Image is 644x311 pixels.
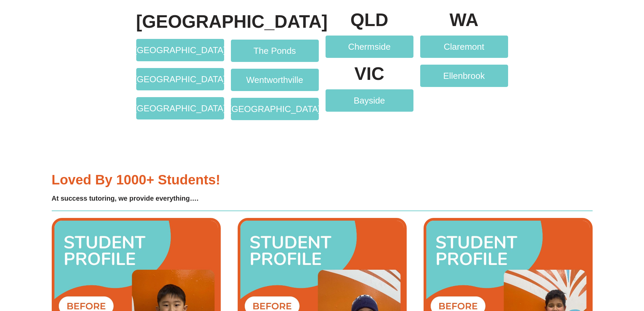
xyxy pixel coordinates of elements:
[231,69,319,91] a: Wentworthville
[326,11,413,29] p: QLD
[443,71,485,80] span: Ellenbrook
[444,42,484,51] span: Claremont
[610,279,644,311] iframe: Chat Widget
[134,104,226,113] span: [GEOGRAPHIC_DATA]
[354,96,385,105] span: Bayside
[136,39,224,61] a: [GEOGRAPHIC_DATA]
[254,46,296,55] span: The Ponds
[326,36,413,58] a: Chermside
[136,68,224,90] a: [GEOGRAPHIC_DATA]
[326,65,413,83] p: VIC
[134,46,226,54] span: [GEOGRAPHIC_DATA]
[231,98,319,120] a: [GEOGRAPHIC_DATA]
[134,75,226,84] span: [GEOGRAPHIC_DATA]
[229,105,320,113] span: [GEOGRAPHIC_DATA]
[52,173,317,186] h3: Loved by 1000+ students!
[136,97,224,119] a: [GEOGRAPHIC_DATA]
[420,11,508,29] p: WA
[231,40,319,62] a: The Ponds
[52,193,317,204] h4: At success tutoring, we provide everything….
[420,65,508,87] a: Ellenbrook
[420,36,508,58] a: Claremont
[348,42,391,51] span: Chermside
[326,89,413,112] a: Bayside
[246,75,303,84] span: Wentworthville
[136,11,224,32] h4: [GEOGRAPHIC_DATA]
